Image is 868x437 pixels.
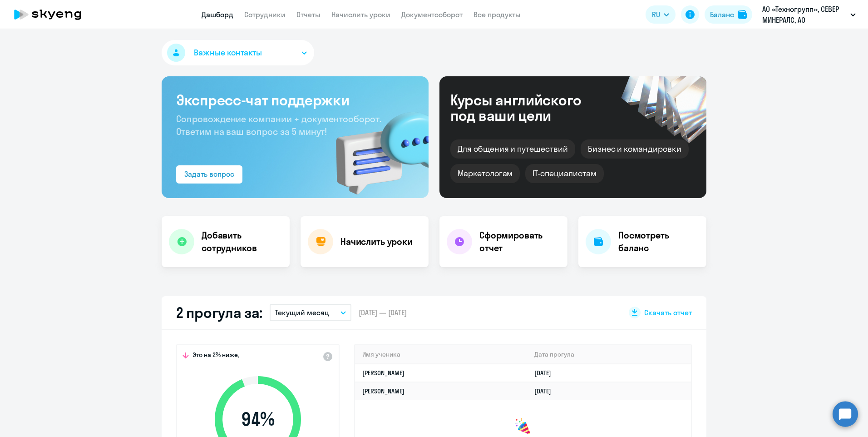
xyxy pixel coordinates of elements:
span: Скачать отчет [644,308,692,318]
div: IT-специалистам [525,164,603,183]
h4: Начислить уроки [340,235,413,248]
button: Балансbalance [705,5,752,24]
a: [DATE] [534,387,558,395]
button: Важные контакты [162,40,314,65]
span: Сопровождение компании + документооборот. Ответим на ваш вопрос за 5 минут! [176,113,381,137]
div: Задать вопрос [184,169,234,179]
a: Документооборот [401,10,463,19]
a: Отчеты [296,10,321,19]
h2: 2 прогула за: [176,303,262,322]
img: bg-img [323,96,429,198]
div: Для общения и путешествий [450,139,575,159]
span: Это на 2% ниже, [192,351,239,362]
a: [DATE] [534,369,558,377]
p: АО «Техногрупп», СЕВЕР МИНЕРАЛС, АО [762,4,847,25]
span: 94 % [206,408,310,430]
h4: Посмотреть баланс [618,229,699,254]
a: Все продукты [473,10,521,19]
div: Курсы английского под ваши цели [450,92,606,123]
a: Начислить уроки [331,10,390,19]
img: congrats [514,418,532,436]
span: [DATE] — [DATE] [359,308,407,318]
a: Дашборд [202,10,233,19]
h3: Экспресс-чат поддержки [176,91,414,109]
h4: Сформировать отчет [479,229,560,254]
button: RU [646,5,676,24]
button: Задать вопрос [176,165,242,184]
th: Дата прогула [527,345,691,364]
a: [PERSON_NAME] [362,387,404,395]
a: Сотрудники [244,10,286,19]
p: Текущий месяц [275,307,329,318]
th: Имя ученика [355,345,527,364]
a: [PERSON_NAME] [362,369,404,377]
button: Текущий месяц [270,304,351,321]
div: Бизнес и командировки [581,139,689,159]
button: АО «Техногрупп», СЕВЕР МИНЕРАЛС, АО [758,4,860,25]
span: Важные контакты [194,47,262,59]
h4: Добавить сотрудников [202,229,282,254]
span: RU [652,9,660,20]
div: Баланс [710,9,734,20]
img: balance [738,10,747,19]
div: Маркетологам [450,164,520,183]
